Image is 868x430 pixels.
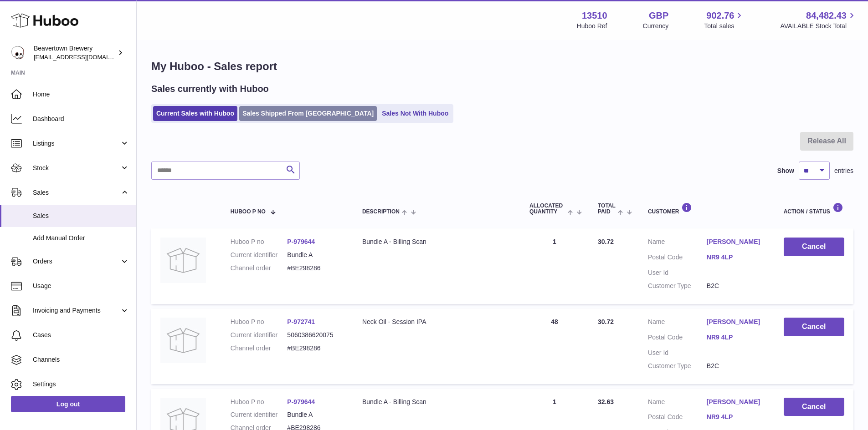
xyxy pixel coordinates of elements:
[231,209,266,215] span: Huboo P no
[648,349,707,357] dt: User Id
[287,318,315,325] a: P-972741
[239,106,377,121] a: Sales Shipped From [GEOGRAPHIC_DATA]
[834,167,853,175] span: entries
[287,264,344,273] dd: #BE298286
[33,188,120,197] span: Sales
[33,234,129,243] span: Add Manual Order
[33,380,129,389] span: Settings
[153,106,237,121] a: Current Sales with Huboo
[362,318,511,326] div: Neck Oil - Session IPA
[362,398,511,406] div: Bundle A - Billing Scan
[706,10,734,22] span: 902.76
[33,306,120,315] span: Invoicing and Payments
[287,398,315,405] a: P-979644
[648,413,707,424] dt: Postal Code
[784,238,844,256] button: Cancel
[598,398,614,405] span: 32.63
[704,22,745,30] span: Total sales
[33,90,129,99] span: Home
[362,238,511,246] div: Bundle A - Billing Scan
[648,333,707,344] dt: Postal Code
[231,398,288,406] dt: Huboo P no
[643,22,669,30] div: Currency
[231,344,288,353] dt: Channel order
[777,167,794,175] label: Show
[707,238,765,246] a: [PERSON_NAME]
[33,139,120,148] span: Listings
[598,318,614,325] span: 30.72
[598,203,616,215] span: Total paid
[151,59,853,74] h1: My Huboo - Sales report
[784,398,844,416] button: Cancel
[707,253,765,262] a: NR9 4LP
[33,164,120,172] span: Stock
[648,253,707,264] dt: Postal Code
[231,238,288,246] dt: Huboo P no
[707,282,765,290] dd: B2C
[33,282,129,290] span: Usage
[287,251,344,259] dd: Bundle A
[648,238,707,248] dt: Name
[33,331,129,339] span: Cases
[577,22,607,30] div: Huboo Ref
[33,115,129,123] span: Dashboard
[648,318,707,329] dt: Name
[11,396,125,412] a: Log out
[648,202,765,215] div: Customer
[231,410,288,419] dt: Current identifier
[649,10,668,22] strong: GBP
[11,46,25,60] img: internalAdmin-13510@internal.huboo.com
[287,331,344,339] dd: 5060386620075
[231,331,288,339] dt: Current identifier
[780,22,857,30] span: AVAILABLE Stock Total
[33,212,129,220] span: Sales
[287,344,344,353] dd: #BE298286
[582,10,607,22] strong: 13510
[520,228,589,304] td: 1
[648,398,707,409] dt: Name
[231,264,288,273] dt: Channel order
[707,318,765,326] a: [PERSON_NAME]
[648,362,707,370] dt: Customer Type
[784,318,844,336] button: Cancel
[784,202,844,215] div: Action / Status
[648,282,707,290] dt: Customer Type
[707,362,765,370] dd: B2C
[231,318,288,326] dt: Huboo P no
[33,355,129,364] span: Channels
[287,238,315,245] a: P-979644
[160,238,206,283] img: no-photo.jpg
[231,251,288,259] dt: Current identifier
[648,268,707,277] dt: User Id
[780,10,857,30] a: 84,482.43 AVAILABLE Stock Total
[379,106,452,121] a: Sales Not With Huboo
[707,398,765,406] a: [PERSON_NAME]
[707,333,765,342] a: NR9 4LP
[34,44,116,61] div: Beavertown Brewery
[598,238,614,245] span: 30.72
[704,10,745,30] a: 902.76 Total sales
[287,410,344,419] dd: Bundle A
[151,83,269,95] h2: Sales currently with Huboo
[806,10,847,22] span: 84,482.43
[362,209,400,215] span: Description
[160,318,206,363] img: no-photo.jpg
[520,309,589,384] td: 48
[34,53,134,61] span: [EMAIL_ADDRESS][DOMAIN_NAME]
[33,257,120,266] span: Orders
[707,413,765,421] a: NR9 4LP
[529,203,565,215] span: ALLOCATED Quantity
